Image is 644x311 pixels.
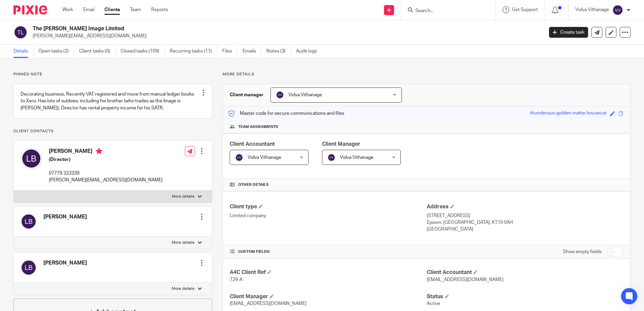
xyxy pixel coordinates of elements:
a: Emails [243,45,261,58]
a: Clients [104,6,120,13]
p: 07779 323339 [49,170,163,177]
p: More details [172,286,194,291]
img: svg%3E [21,260,37,276]
p: Epsom, [GEOGRAPHIC_DATA], KT19 0AH [427,219,623,226]
p: Client contacts [13,129,212,134]
span: Other details [238,182,269,187]
h4: [PERSON_NAME] [43,260,87,267]
label: Show empty fields [563,248,602,255]
a: Files [222,45,237,58]
h4: Address [427,203,623,210]
p: Limited company [230,212,426,219]
a: Create task [549,27,588,38]
p: Vidva Vithanage [575,6,609,13]
span: Vidva Vithanage [340,155,374,160]
i: Primary [96,148,102,154]
p: More details [172,240,194,245]
img: svg%3E [13,25,28,39]
img: svg%3E [327,153,335,162]
h3: Client manager [230,92,264,98]
img: svg%3E [612,5,623,15]
h4: Client Accountant [427,269,623,276]
p: More details [223,72,631,77]
a: Reports [151,6,168,13]
p: More details [172,194,194,199]
span: Vidva Vithanage [288,93,322,97]
h5: (Director) [49,156,163,163]
img: Pixie [13,5,47,14]
p: [GEOGRAPHIC_DATA] [427,226,623,233]
img: svg%3E [276,91,284,99]
span: Vidva Vithanage [248,155,281,160]
span: Client Manager [322,141,360,147]
a: Closed tasks (109) [121,45,165,58]
h4: [PERSON_NAME] [49,148,163,156]
img: svg%3E [235,153,243,162]
p: [PERSON_NAME][EMAIL_ADDRESS][DOMAIN_NAME] [49,177,163,183]
img: svg%3E [21,148,42,169]
h4: Client type [230,203,426,210]
h4: Client Manager [230,293,426,300]
h4: A4C Client Ref [230,269,426,276]
span: Active [427,301,440,306]
span: Get Support [512,7,538,12]
span: Team assignments [238,124,278,130]
a: Recurring tasks (11) [170,45,217,58]
h4: [PERSON_NAME] [43,213,87,220]
h2: The [PERSON_NAME] Image Limited [33,25,438,32]
a: Notes (3) [266,45,291,58]
span: [EMAIL_ADDRESS][DOMAIN_NAME] [230,301,307,306]
a: Email [83,6,94,13]
img: svg%3E [21,213,37,230]
a: Team [130,6,141,13]
span: 729-A [230,277,243,282]
h4: Status [427,293,623,300]
a: Audit logs [296,45,322,58]
span: Client Accountant [230,141,275,147]
h4: CUSTOM FIELDS [230,249,426,254]
p: [STREET_ADDRESS] [427,212,623,219]
a: Details [13,45,33,58]
input: Search [415,8,475,14]
a: Client tasks (0) [79,45,116,58]
a: Open tasks (2) [38,45,74,58]
p: Master code for secure communications and files [228,110,344,117]
p: Pinned note [13,72,212,77]
span: [EMAIL_ADDRESS][DOMAIN_NAME] [427,277,504,282]
div: thunderous-golden-matte-housecat [530,110,607,117]
p: [PERSON_NAME][EMAIL_ADDRESS][DOMAIN_NAME] [33,33,539,39]
a: Work [62,6,73,13]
